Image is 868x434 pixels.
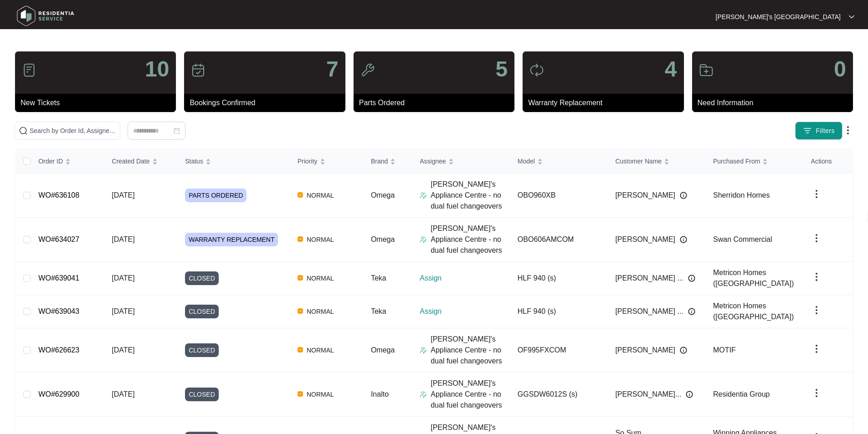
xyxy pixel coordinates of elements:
span: CLOSED [185,388,219,401]
p: 4 [665,58,677,80]
img: icon [360,63,375,77]
span: NORMAL [303,345,338,356]
img: dropdown arrow [811,233,822,244]
span: Sherridon Homes [713,191,770,199]
span: Status [185,156,203,166]
span: [DATE] [112,191,134,199]
th: Created Date [104,149,178,174]
img: search-icon [19,126,28,135]
span: CLOSED [185,271,219,285]
span: Omega [371,191,395,199]
span: CLOSED [185,305,219,318]
img: Info icon [688,275,695,282]
span: Inalto [371,390,389,398]
span: Teka [371,307,386,315]
a: WO#626623 [38,346,79,354]
p: Warranty Replacement [528,97,683,108]
img: Info icon [686,391,693,398]
th: Customer Name [608,149,706,174]
p: 10 [145,58,169,80]
a: WO#634027 [38,235,79,243]
td: HLF 940 (s) [510,262,608,295]
td: HLF 940 (s) [510,295,608,328]
span: Teka [371,274,386,282]
span: [PERSON_NAME] [615,234,675,245]
span: Priority [298,156,318,166]
span: NORMAL [303,234,338,245]
th: Priority [290,149,364,174]
img: dropdown arrow [811,305,822,316]
span: NORMAL [303,389,338,400]
th: Assignee [412,149,510,174]
img: dropdown arrow [811,388,822,398]
span: Omega [371,235,395,243]
td: OBO960XB [510,174,608,218]
span: [DATE] [112,235,134,243]
span: Omega [371,346,395,354]
img: Vercel Logo [298,347,303,352]
a: WO#639043 [38,307,79,315]
span: CLOSED [185,343,219,357]
span: NORMAL [303,273,338,284]
span: Metricon Homes ([GEOGRAPHIC_DATA]) [713,269,794,287]
a: WO#629900 [38,390,79,398]
p: [PERSON_NAME]'s [GEOGRAPHIC_DATA] [716,12,841,21]
span: Assignee [420,156,446,166]
span: MOTIF [713,346,736,354]
p: New Tickets [21,97,176,108]
button: filter iconFilters [795,122,842,140]
img: Assigner Icon [420,347,427,354]
img: Vercel Logo [298,192,303,198]
img: icon [191,63,205,77]
input: Search by Order Id, Assignee Name, Customer Name, Brand and Model [30,126,116,136]
p: Assign [420,273,510,284]
span: WARRANTY REPLACEMENT [185,233,278,246]
span: Swan Commercial [713,235,772,243]
span: Purchased From [713,156,760,166]
span: PARTS ORDERED [185,189,247,202]
span: NORMAL [303,190,338,201]
span: [PERSON_NAME] [615,345,675,356]
span: Filters [816,126,835,136]
span: Residentia Group [713,390,770,398]
p: [PERSON_NAME]'s Appliance Centre - no dual fuel changeovers [431,378,510,411]
img: dropdown arrow [811,189,822,199]
span: [PERSON_NAME] ... [615,273,683,284]
img: residentia service logo [14,2,77,30]
p: [PERSON_NAME]'s Appliance Centre - no dual fuel changeovers [431,179,510,212]
td: GGSDW6012S (s) [510,373,608,417]
img: icon [529,63,544,77]
img: Info icon [680,192,687,199]
span: Customer Name [615,156,662,166]
p: Bookings Confirmed [190,97,345,108]
td: OBO606AMCOM [510,218,608,262]
th: Actions [804,149,853,174]
img: Info icon [680,347,687,354]
th: Purchased From [706,149,804,174]
td: OF995FXCOM [510,328,608,373]
img: Assigner Icon [420,391,427,398]
img: Assigner Icon [420,192,427,199]
p: Parts Ordered [359,97,514,108]
img: dropdown arrow [842,125,853,136]
th: Brand [364,149,412,174]
span: [DATE] [112,346,134,354]
img: Vercel Logo [298,308,303,314]
a: WO#639041 [38,274,79,282]
img: Vercel Logo [298,391,303,397]
th: Model [510,149,608,174]
th: Order ID [31,149,104,174]
a: WO#636108 [38,191,79,199]
img: filter icon [803,126,812,135]
img: Info icon [680,236,687,243]
img: Vercel Logo [298,275,303,281]
span: Order ID [38,156,63,166]
p: [PERSON_NAME]'s Appliance Centre - no dual fuel changeovers [431,334,510,367]
p: Need Information [698,97,853,108]
p: [PERSON_NAME]'s Appliance Centre - no dual fuel changeovers [431,223,510,256]
img: icon [699,63,714,77]
img: icon [22,63,36,77]
img: Vercel Logo [298,236,303,242]
img: dropdown arrow [811,271,822,282]
img: dropdown arrow [849,15,854,19]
